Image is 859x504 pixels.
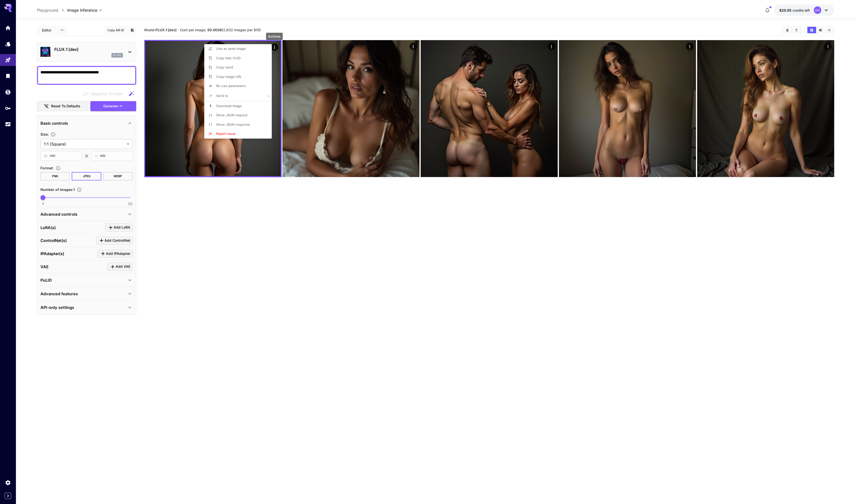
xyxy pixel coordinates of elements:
span: Download Image [216,104,242,108]
span: Copy seed [216,65,233,69]
span: Use as seed image [216,47,246,51]
span: Send to [216,94,228,98]
span: Copy image URL [216,75,242,79]
span: Report issue [216,132,236,136]
span: Copy task UUID [216,56,241,60]
div: Actions [266,33,283,40]
span: Show JSON request [216,113,247,117]
span: Re-use parameters [216,84,246,88]
span: Show JSON response [216,122,250,126]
